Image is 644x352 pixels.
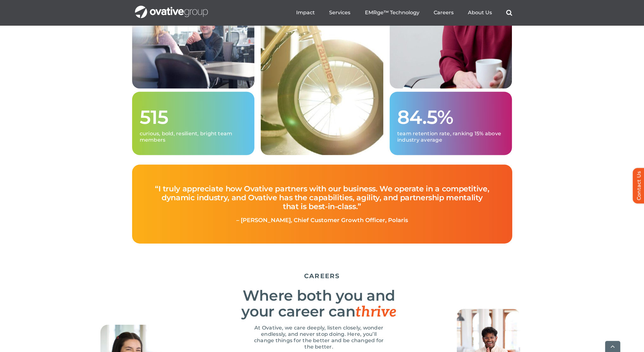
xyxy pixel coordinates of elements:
[147,217,497,224] p: – [PERSON_NAME], Chief Customer Growth Officer, Polaris
[355,303,396,321] span: thrive
[329,10,350,16] a: Services
[296,3,512,23] nav: Menu
[296,10,315,16] a: Impact
[252,325,386,350] p: At Ovative, we care deeply, listen closely, wonder endlessly, and never stop doing. Here, you’ll ...
[506,10,512,16] a: Search
[468,10,492,16] a: About Us
[147,178,497,217] h4: “I truly appreciate how Ovative partners with our business. We operate in a competitive, dynamic ...
[140,107,247,127] h1: 515
[397,131,505,143] p: team retention rate, ranking 15% above industry average
[132,272,512,280] h5: CAREERS
[397,107,505,127] h1: 84.5%
[135,5,208,11] a: OG_Full_horizontal_WHT
[132,124,235,189] span: We Deliver Measurable Impact
[433,10,453,16] a: Careers
[126,288,512,320] h2: Where both you and your career can
[140,131,247,143] p: curious, bold, resilient, bright team members
[365,10,419,16] a: EMRge™ Technology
